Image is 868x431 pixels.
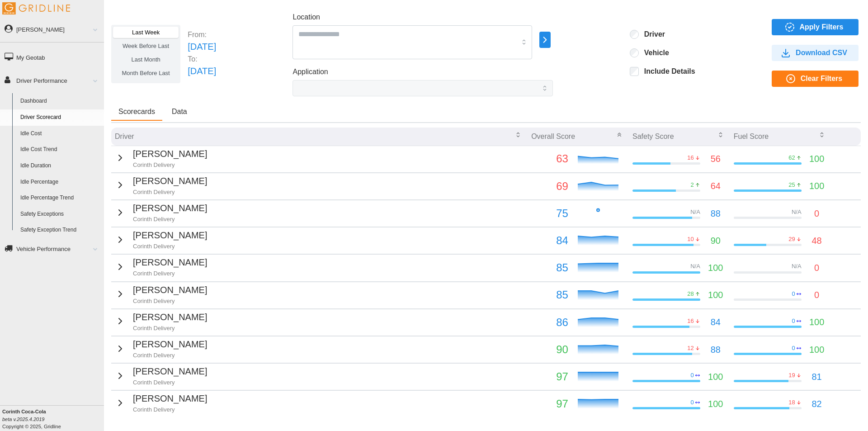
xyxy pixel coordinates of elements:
[691,371,694,379] p: 0
[531,368,568,385] p: 97
[133,147,207,161] p: [PERSON_NAME]
[16,174,104,190] a: Idle Percentage
[188,40,216,54] p: [DATE]
[16,109,104,126] a: Driver Scorecard
[133,283,207,297] p: [PERSON_NAME]
[118,108,155,115] span: Scorecards
[115,392,207,414] button: [PERSON_NAME]Corinth Delivery
[115,256,207,278] button: [PERSON_NAME]Corinth Delivery
[292,12,320,23] label: Location
[115,174,207,196] button: [PERSON_NAME]Corinth Delivery
[792,290,795,298] p: 0
[639,30,665,39] label: Driver
[133,270,207,278] p: Corinth Delivery
[792,208,802,216] p: N/A
[16,158,104,174] a: Idle Duration
[711,315,721,329] p: 84
[814,288,819,302] p: 0
[687,235,693,243] p: 10
[792,344,795,352] p: 0
[814,207,819,221] p: 0
[809,152,824,166] p: 100
[708,288,723,302] p: 100
[809,343,824,357] p: 100
[16,190,104,206] a: Idle Percentage Trend
[2,2,70,14] img: Gridline
[133,201,207,215] p: [PERSON_NAME]
[16,206,104,223] a: Safety Exceptions
[708,397,723,411] p: 100
[2,409,46,414] b: Corinth Coca-Cola
[133,297,207,305] p: Corinth Delivery
[708,261,723,275] p: 100
[188,29,216,40] p: From:
[16,222,104,238] a: Safety Exception Trend
[531,131,575,142] p: Overall Score
[809,179,824,193] p: 100
[772,45,859,61] button: Download CSV
[531,395,568,412] p: 97
[133,310,207,324] p: [PERSON_NAME]
[772,71,859,87] button: Clear Filters
[133,337,207,351] p: [PERSON_NAME]
[133,392,207,406] p: [PERSON_NAME]
[711,207,721,221] p: 88
[2,417,44,422] i: beta v.2025.4.2019
[531,232,568,249] p: 84
[800,19,844,35] span: Apply Filters
[531,150,568,167] p: 63
[796,45,847,61] span: Download CSV
[788,235,795,243] p: 29
[708,370,723,384] p: 100
[172,108,187,115] span: Data
[531,341,568,358] p: 90
[812,370,822,384] p: 81
[531,314,568,331] p: 86
[16,142,104,158] a: Idle Cost Trend
[639,67,695,76] label: Include Details
[792,317,795,325] p: 0
[115,201,207,223] button: [PERSON_NAME]Corinth Delivery
[188,54,216,64] p: To:
[788,154,795,162] p: 62
[132,29,160,36] span: Last Week
[133,351,207,360] p: Corinth Delivery
[115,365,207,387] button: [PERSON_NAME]Corinth Delivery
[711,343,721,357] p: 88
[115,147,207,169] button: [PERSON_NAME]Corinth Delivery
[133,188,207,196] p: Corinth Delivery
[687,317,693,325] p: 16
[122,70,170,76] span: Month Before Last
[131,56,160,63] span: Last Month
[788,181,795,189] p: 25
[133,215,207,223] p: Corinth Delivery
[812,397,822,411] p: 82
[531,178,568,195] p: 69
[133,324,207,332] p: Corinth Delivery
[115,228,207,251] button: [PERSON_NAME]Corinth Delivery
[687,154,693,162] p: 16
[133,242,207,251] p: Corinth Delivery
[292,66,328,78] label: Application
[531,286,568,303] p: 85
[133,228,207,242] p: [PERSON_NAME]
[792,262,802,270] p: N/A
[16,126,104,142] a: Idle Cost
[814,261,819,275] p: 0
[115,337,207,360] button: [PERSON_NAME]Corinth Delivery
[788,371,795,379] p: 19
[115,131,134,142] p: Driver
[687,344,693,352] p: 12
[711,234,721,248] p: 90
[812,234,822,248] p: 48
[687,290,693,298] p: 28
[531,259,568,276] p: 85
[531,205,568,222] p: 75
[711,179,721,193] p: 64
[632,131,674,142] p: Safety Score
[639,48,669,57] label: Vehicle
[711,152,721,166] p: 56
[690,208,700,216] p: N/A
[133,174,207,188] p: [PERSON_NAME]
[133,161,207,169] p: Corinth Delivery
